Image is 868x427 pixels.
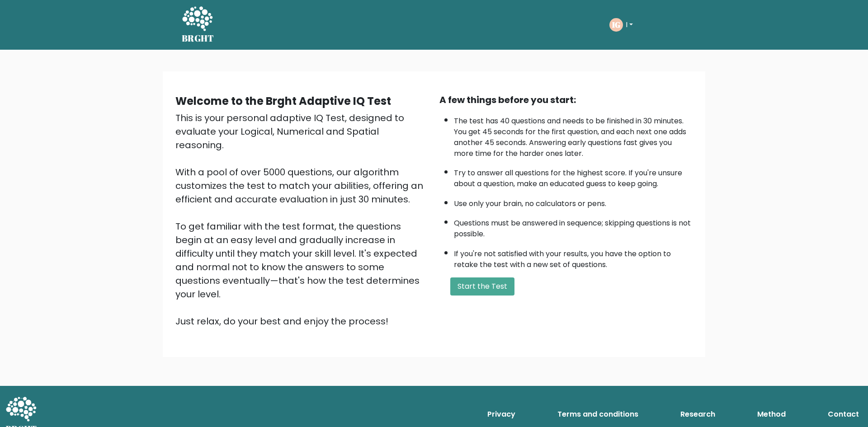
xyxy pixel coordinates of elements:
li: If you're not satisfied with your results, you have the option to retake the test with a new set ... [454,244,693,270]
b: Welcome to the Brght Adaptive IQ Test [175,94,391,108]
button: Start the Test [450,277,514,296]
a: Research [677,405,719,423]
a: Contact [824,405,863,423]
h5: BRGHT [182,33,214,44]
li: The test has 40 questions and needs to be finished in 30 minutes. You get 45 seconds for the firs... [454,111,693,159]
li: Try to answer all questions for the highest score. If you're unsure about a question, make an edu... [454,163,693,189]
a: BRGHT [182,4,214,46]
li: Use only your brain, no calculators or pens. [454,194,693,209]
div: This is your personal adaptive IQ Test, designed to evaluate your Logical, Numerical and Spatial ... [175,111,429,328]
text: IG [612,19,620,30]
a: Method [754,405,789,423]
div: A few things before you start: [439,93,693,107]
a: Terms and conditions [554,405,642,423]
a: Privacy [484,405,519,423]
button: I [623,19,636,31]
li: Questions must be answered in sequence; skipping questions is not possible. [454,213,693,239]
